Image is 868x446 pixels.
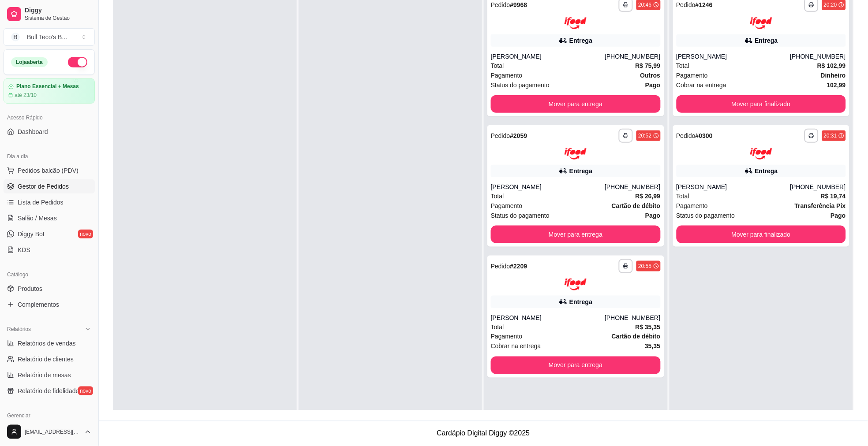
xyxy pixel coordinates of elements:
a: Salão / Mesas [4,211,95,225]
strong: 102,99 [827,82,846,89]
span: Pedidos balcão (PDV) [18,166,79,175]
div: [PHONE_NUMBER] [605,313,660,322]
button: Mover para finalizado [677,95,846,113]
span: Diggy [25,7,91,15]
span: Sistema de Gestão [25,15,91,22]
div: [PHONE_NUMBER] [790,182,846,191]
img: ifood [565,17,587,29]
span: Cobrar na entrega [677,80,727,90]
div: [PERSON_NAME] [677,52,790,61]
strong: R$ 35,35 [636,323,661,331]
div: Catálogo [4,268,95,282]
strong: # 2059 [510,132,528,139]
div: [PERSON_NAME] [491,182,605,191]
div: Entrega [755,36,778,45]
span: Total [491,191,504,201]
span: Status do pagamento [677,211,735,220]
button: Mover para entrega [491,226,661,243]
button: [EMAIL_ADDRESS][DOMAIN_NAME] [4,421,95,442]
article: até 23/10 [15,92,37,99]
div: Entrega [569,36,592,45]
strong: R$ 75,99 [636,62,661,69]
strong: Transferência Pix [795,202,846,209]
div: Entrega [755,167,778,175]
a: Relatórios de vendas [4,336,95,350]
article: Plano Essencial + Mesas [16,83,79,90]
span: Pedido [491,1,510,8]
button: Mover para finalizado [677,226,846,243]
strong: Cartão de débito [612,202,660,209]
span: Status do pagamento [491,80,550,90]
span: Relatórios de vendas [18,339,76,348]
strong: Dinheiro [821,72,846,79]
a: Complementos [4,297,95,312]
a: Relatório de mesas [4,368,95,382]
img: ifood [565,148,587,160]
strong: Cartão de débito [612,333,660,340]
div: 20:52 [638,132,651,139]
strong: R$ 26,99 [636,193,661,200]
button: Mover para entrega [491,95,661,113]
div: [PERSON_NAME] [491,313,605,322]
span: Gestor de Pedidos [18,182,69,191]
strong: # 1246 [696,1,713,8]
span: Pagamento [491,332,523,342]
strong: R$ 19,74 [821,193,846,200]
span: Pedido [677,132,696,139]
strong: R$ 102,99 [817,62,846,69]
img: ifood [750,148,772,160]
strong: Outros [640,72,661,79]
span: Pedido [677,1,696,8]
div: 20:46 [638,1,651,8]
span: Salão / Mesas [18,214,57,223]
div: Acesso Rápido [4,111,95,125]
div: [PHONE_NUMBER] [790,52,846,61]
img: ifood [565,279,587,290]
span: Pedido [491,263,510,270]
div: Dia a dia [4,149,95,164]
a: Relatório de fidelidadenovo [4,384,95,398]
span: Total [491,61,504,71]
span: Pagamento [491,201,523,211]
strong: Pago [645,212,660,219]
strong: # 9968 [510,1,528,8]
a: Diggy Botnovo [4,227,95,241]
span: Total [491,322,504,332]
a: KDS [4,243,95,257]
span: Produtos [18,284,42,293]
a: Plano Essencial + Mesasaté 23/10 [4,78,95,104]
span: Relatório de mesas [18,371,71,379]
div: Entrega [569,297,592,306]
div: [PHONE_NUMBER] [605,52,660,61]
button: Pedidos balcão (PDV) [4,164,95,178]
div: [PERSON_NAME] [677,182,790,191]
a: Dashboard [4,125,95,139]
div: 20:31 [824,132,837,139]
a: Produtos [4,282,95,296]
span: Relatório de fidelidade [18,387,79,395]
span: Dashboard [18,127,48,136]
button: Alterar Status [68,57,87,67]
a: Relatório de clientes [4,352,95,366]
footer: Cardápio Digital Diggy © 2025 [99,421,868,446]
span: Pagamento [677,201,708,211]
strong: # 0300 [696,132,713,139]
button: Select a team [4,28,95,46]
a: Gestor de Pedidos [4,179,95,193]
span: Relatório de clientes [18,355,74,364]
span: Pedido [491,132,510,139]
span: [EMAIL_ADDRESS][DOMAIN_NAME] [25,428,81,435]
span: Cobrar na entrega [491,342,541,351]
div: Loja aberta [11,57,48,67]
div: Entrega [569,167,592,175]
a: DiggySistema de Gestão [4,4,95,25]
strong: # 2209 [510,263,528,270]
strong: Pago [831,212,846,219]
div: [PERSON_NAME] [491,52,605,61]
span: Status do pagamento [491,211,550,220]
strong: Pago [645,82,660,89]
strong: 35,35 [645,343,660,350]
button: Mover para entrega [491,357,661,374]
div: 20:20 [824,1,837,8]
span: Relatórios [7,326,31,333]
